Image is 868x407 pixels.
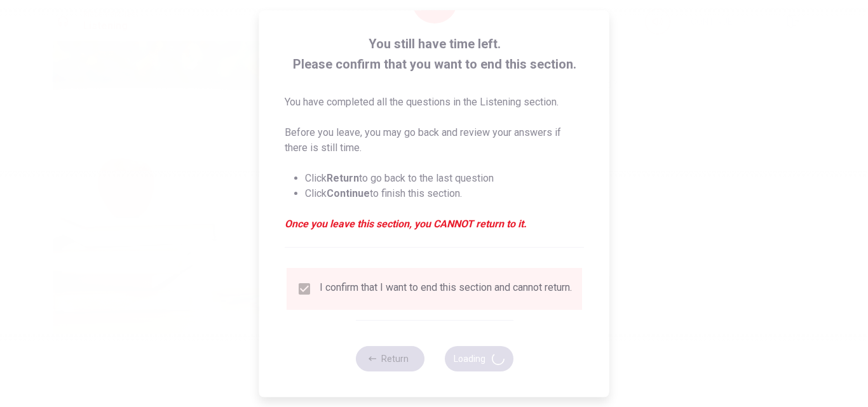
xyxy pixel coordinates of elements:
em: Once you leave this section, you CANNOT return to it. [285,217,584,232]
div: I confirm that I want to end this section and cannot return. [320,281,572,297]
li: Click to go back to the last question [305,171,584,186]
strong: Continue [327,187,370,199]
button: Loading [444,346,513,371]
li: Click to finish this section. [305,186,584,201]
button: Return [355,346,424,371]
p: You have completed all the questions in the Listening section. [285,95,584,110]
span: You still have time left. Please confirm that you want to end this section. [285,34,584,74]
p: Before you leave, you may go back and review your answers if there is still time. [285,125,584,156]
strong: Return [327,172,359,184]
